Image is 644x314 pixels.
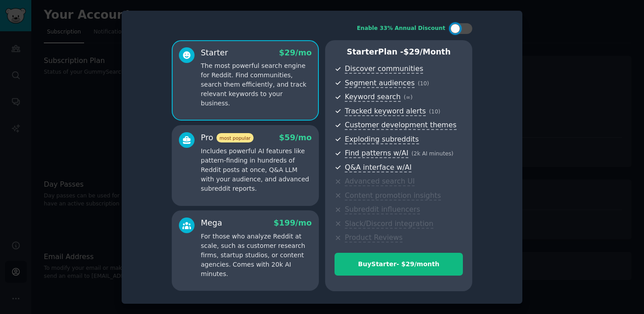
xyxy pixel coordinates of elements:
p: For those who analyze Reddit at scale, such as customer research firms, startup studios, or conte... [201,232,312,279]
span: Segment audiences [345,79,415,88]
div: Starter [201,47,228,59]
div: Enable 33% Annual Discount [357,25,445,33]
span: $ 199 /mo [274,218,312,227]
span: most popular [216,133,254,142]
span: Slack/Discord integration [345,219,433,229]
span: $ 29 /mo [279,48,312,57]
div: Mega [201,218,222,229]
span: Advanced search UI [345,177,415,186]
p: The most powerful search engine for Reddit. Find communities, search them efficiently, and track ... [201,61,312,108]
span: Subreddit influencers [345,205,420,214]
span: $ 29 /month [403,47,451,56]
div: Pro [201,132,254,143]
button: BuyStarter- $29/month [335,253,463,276]
p: Starter Plan - [335,46,463,58]
span: Content promotion insights [345,191,441,201]
span: Product Reviews [345,233,402,243]
span: $ 59 /mo [279,133,312,142]
span: ( 10 ) [429,109,440,115]
span: Discover communities [345,64,423,74]
span: ( ∞ ) [404,94,413,100]
span: Customer development themes [345,121,457,130]
span: Exploding subreddits [345,135,419,144]
span: ( 2k AI minutes ) [411,151,453,157]
span: Find patterns w/AI [345,149,408,158]
p: Includes powerful AI features like pattern-finding in hundreds of Reddit posts at once, Q&A LLM w... [201,147,312,193]
span: Tracked keyword alerts [345,107,426,116]
span: Q&A interface w/AI [345,163,411,172]
span: Keyword search [345,92,401,102]
div: Buy Starter - $ 29 /month [335,260,462,269]
span: ( 10 ) [418,80,429,87]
